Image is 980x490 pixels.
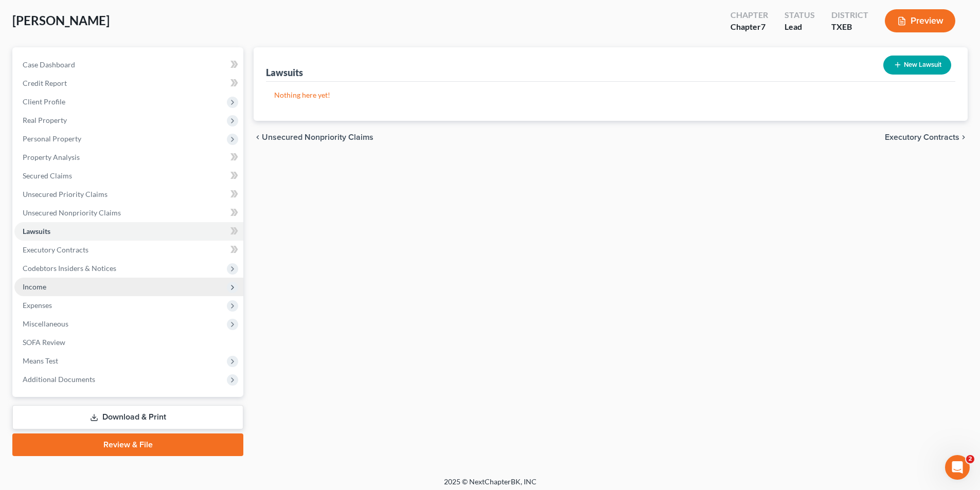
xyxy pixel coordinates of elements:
span: Income [23,282,46,291]
button: New Lawsuit [883,56,951,75]
span: Means Test [23,356,58,365]
span: SOFA Review [23,338,65,347]
a: Lawsuits [14,222,243,241]
div: Status [785,9,815,21]
span: Case Dashboard [23,60,75,69]
span: Credit Report [23,79,67,87]
div: District [831,9,868,21]
span: Unsecured Nonpriority Claims [262,133,373,141]
p: Nothing here yet! [274,90,947,100]
span: Executory Contracts [23,245,88,254]
span: Property Analysis [23,153,80,161]
span: Unsecured Priority Claims [23,190,108,198]
span: Lawsuits [23,227,50,235]
span: Personal Property [23,134,81,143]
span: Secured Claims [23,171,72,180]
div: Chapter [730,21,768,33]
i: chevron_right [959,133,968,141]
span: 7 [761,22,765,31]
i: chevron_left [254,133,262,141]
a: Case Dashboard [14,56,243,74]
span: 2 [966,455,974,463]
div: Lawsuits [266,66,303,79]
a: Executory Contracts [14,241,243,259]
div: Lead [785,21,815,33]
span: Real Property [23,116,67,124]
span: [PERSON_NAME] [12,13,110,28]
button: Executory Contracts chevron_right [885,133,968,141]
a: Unsecured Nonpriority Claims [14,204,243,222]
a: Property Analysis [14,148,243,167]
span: Codebtors Insiders & Notices [23,264,116,273]
span: Additional Documents [23,375,95,384]
a: Review & File [12,433,243,456]
a: Credit Report [14,74,243,93]
button: chevron_left Unsecured Nonpriority Claims [254,133,373,141]
button: Preview [885,9,955,32]
iframe: Intercom live chat [945,455,970,480]
a: SOFA Review [14,333,243,352]
span: Client Profile [23,97,65,106]
span: Unsecured Nonpriority Claims [23,208,121,217]
span: Miscellaneous [23,319,68,328]
div: Chapter [730,9,768,21]
span: Expenses [23,301,52,310]
span: Executory Contracts [885,133,959,141]
div: TXEB [831,21,868,33]
a: Unsecured Priority Claims [14,185,243,204]
a: Download & Print [12,405,243,429]
a: Secured Claims [14,167,243,185]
